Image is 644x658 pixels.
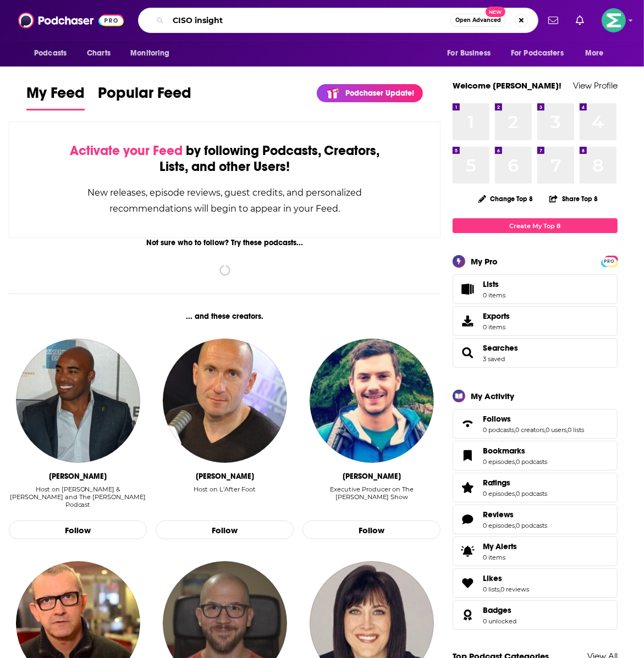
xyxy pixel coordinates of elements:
[483,573,529,583] a: Likes
[453,568,618,598] span: Likes
[483,478,510,488] span: Ratings
[64,185,385,217] div: New releases, episode reviews, guest credits, and personalized recommendations will begin to appe...
[453,306,618,336] a: Exports
[156,521,294,539] button: Follow
[130,46,169,61] span: Monitoring
[453,218,618,233] a: Create My Top 8
[456,281,478,297] span: Lists
[453,441,618,471] span: Bookmarks
[9,485,147,509] div: Host on Brandon Tierney & Sal Licata and The Tiki Barber Podcast
[515,490,516,497] span: ,
[483,541,517,551] span: My Alerts
[483,510,547,519] a: Reviews
[483,605,511,615] span: Badges
[456,448,478,463] a: Bookmarks
[516,490,547,497] a: 0 podcasts
[471,391,514,401] div: My Activity
[483,585,499,593] a: 0 lists
[196,472,254,481] div: Gilbert Brisbois
[138,8,538,33] div: Search podcasts, credits, & more...
[302,521,441,539] button: Follow
[26,84,85,110] a: My Feed
[456,576,478,591] a: Likes
[16,14,59,24] a: Back to Top
[515,458,516,466] span: ,
[456,607,478,623] a: Badges
[123,43,184,64] button: open menu
[456,480,478,495] a: Ratings
[483,458,515,466] a: 0 episodes
[453,338,618,368] span: Searches
[577,43,618,64] button: open menu
[168,12,450,29] input: Search podcasts, credits, & more...
[472,192,540,206] button: Change Top 8
[516,458,547,466] a: 0 podcasts
[456,544,478,559] span: My Alerts
[544,11,563,30] a: Show notifications dropdown
[483,355,505,363] a: 3 saved
[602,8,626,32] button: Show profile menu
[456,416,478,432] a: Follows
[456,345,478,361] a: Searches
[483,343,518,353] span: Searches
[514,426,515,434] span: ,
[483,426,514,434] a: 0 podcasts
[511,46,564,61] span: For Podcasters
[483,522,515,529] a: 0 episodes
[571,11,588,30] a: Show notifications dropdown
[302,485,441,501] div: Executive Producer on The [PERSON_NAME] Show
[87,46,111,61] span: Charts
[453,80,562,91] a: Welcome [PERSON_NAME]!
[302,485,441,509] div: Executive Producer on The Jim Rome Show
[450,14,506,27] button: Open AdvancedNew
[483,573,502,583] span: Likes
[602,8,626,32] img: User Profile
[163,339,287,463] img: Gilbert Brisbois
[546,426,566,434] a: 0 users
[483,414,511,424] span: Follows
[16,339,140,463] img: Tiki Barber
[98,84,191,109] span: Popular Feed
[483,414,584,424] a: Follows
[515,426,544,434] a: 0 creators
[453,473,618,502] span: Ratings
[603,257,616,265] a: PRO
[516,522,547,529] a: 0 podcasts
[453,600,618,630] span: Badges
[26,43,81,64] button: open menu
[483,323,510,331] span: 0 items
[70,142,183,159] span: Activate your Feed
[453,505,618,534] span: Reviews
[483,311,510,321] span: Exports
[9,485,147,508] div: Host on [PERSON_NAME] & [PERSON_NAME] and The [PERSON_NAME] Podcast
[453,409,618,439] span: Follows
[499,585,500,593] span: ,
[566,426,568,434] span: ,
[483,446,525,456] span: Bookmarks
[603,257,616,266] span: PRO
[500,585,529,593] a: 0 reviews
[456,313,478,329] span: Exports
[4,4,161,14] div: Outline
[4,24,160,63] a: Podchaser is the world’s best podcast database and search engine – powering discovery for listene...
[18,10,124,31] img: Podchaser - Follow, Share and Rate Podcasts
[486,7,505,17] span: New
[310,339,434,463] img: Adam Hawk
[49,472,107,481] div: Tiki Barber
[194,485,256,509] div: Host on L'After Foot
[345,89,414,98] p: Podchaser Update!
[456,512,478,527] a: Reviews
[453,537,618,566] a: My Alerts
[483,510,514,519] span: Reviews
[483,617,516,625] a: 0 unlocked
[453,274,618,304] a: Lists
[9,238,441,247] div: Not sure who to follow? Try these podcasts...
[573,80,618,91] a: View Profile
[447,46,491,61] span: For Business
[483,478,547,488] a: Ratings
[98,84,191,110] a: Popular Feed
